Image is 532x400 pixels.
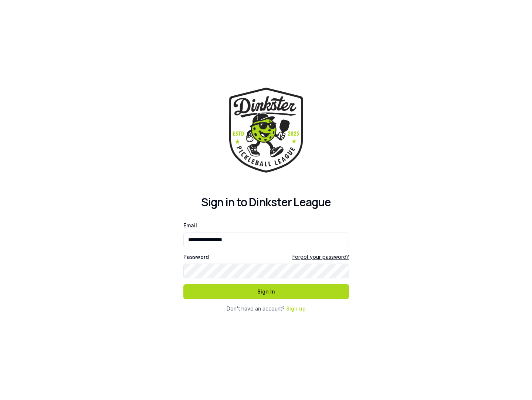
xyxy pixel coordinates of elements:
label: Email [183,222,197,228]
a: Forgot your password? [292,253,349,261]
button: Sign In [183,284,349,299]
h2: Sign in to Dinkster League [183,196,349,209]
a: Sign up [286,305,306,312]
label: Password [183,254,209,260]
img: Dinkster League Logo [229,88,303,172]
div: Don't have an account? [183,305,349,312]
